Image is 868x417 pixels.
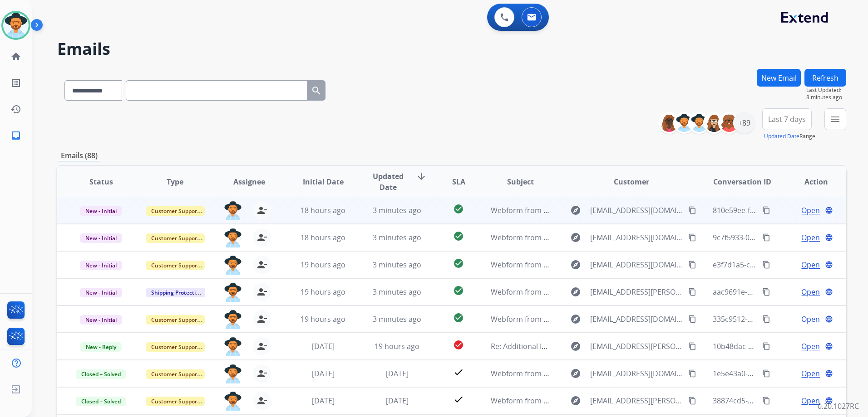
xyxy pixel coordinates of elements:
[301,314,345,324] span: 19 hours ago
[256,205,267,216] mat-icon: person_remove
[373,260,421,270] span: 3 minutes ago
[80,315,122,325] span: New - Initial
[801,232,820,243] span: Open
[453,312,464,323] mat-icon: check_circle
[764,132,815,140] span: Range
[570,368,581,379] mat-icon: explore
[570,205,581,216] mat-icon: explore
[507,176,534,187] span: Subject
[590,341,683,352] span: [EMAIL_ADDRESS][PERSON_NAME][DOMAIN_NAME]
[301,233,345,242] span: 18 hours ago
[762,369,770,378] mat-icon: content_copy
[146,288,208,297] span: Shipping Protection
[368,171,409,193] span: Updated Date
[146,261,205,270] span: Customer Support
[312,341,335,351] span: [DATE]
[224,364,242,383] img: agent-avatar
[830,114,841,125] mat-icon: menu
[146,206,205,216] span: Customer Support
[762,342,770,350] mat-icon: content_copy
[80,206,122,216] span: New - Initial
[10,78,21,88] mat-icon: list_alt
[491,205,696,215] span: Webform from [EMAIL_ADDRESS][DOMAIN_NAME] on [DATE]
[570,259,581,270] mat-icon: explore
[825,397,833,405] mat-icon: language
[688,369,696,378] mat-icon: content_copy
[570,286,581,297] mat-icon: explore
[570,314,581,325] mat-icon: explore
[10,130,21,141] mat-icon: inbox
[301,260,345,270] span: 19 hours ago
[590,395,683,406] span: [EMAIL_ADDRESS][PERSON_NAME][DOMAIN_NAME]
[146,369,205,379] span: Customer Support
[762,288,770,296] mat-icon: content_copy
[386,396,409,406] span: [DATE]
[224,201,242,220] img: agent-avatar
[256,341,267,352] mat-icon: person_remove
[762,315,770,323] mat-icon: content_copy
[256,286,267,297] mat-icon: person_remove
[590,205,683,216] span: [EMAIL_ADDRESS][DOMAIN_NAME]
[590,259,683,270] span: [EMAIL_ADDRESS][DOMAIN_NAME]
[491,369,696,378] span: Webform from [EMAIL_ADDRESS][DOMAIN_NAME] on [DATE]
[688,233,696,242] mat-icon: content_copy
[688,397,696,405] mat-icon: content_copy
[10,51,21,62] mat-icon: home
[757,69,801,87] button: New Email
[570,232,581,243] mat-icon: explore
[818,401,859,412] p: 0.20.1027RC
[806,94,846,101] span: 8 minutes ago
[373,233,421,242] span: 3 minutes ago
[713,287,849,297] span: aac9691e-7f60-49b1-b4c4-830fc8e9b446
[801,259,820,270] span: Open
[89,176,113,187] span: Status
[453,394,464,405] mat-icon: check
[224,310,242,329] img: agent-avatar
[146,315,205,325] span: Customer Support
[733,112,755,134] div: +89
[303,176,344,187] span: Initial Date
[491,233,696,242] span: Webform from [EMAIL_ADDRESS][DOMAIN_NAME] on [DATE]
[167,176,183,187] span: Type
[256,395,267,406] mat-icon: person_remove
[57,150,101,161] p: Emails (88)
[256,232,267,243] mat-icon: person_remove
[713,205,850,215] span: 810e59ee-fd36-46e7-a339-837102ec4c8a
[491,314,696,324] span: Webform from [EMAIL_ADDRESS][DOMAIN_NAME] on [DATE]
[801,341,820,352] span: Open
[713,369,848,378] span: 1e5e43a0-eaae-41e9-9daf-84266e7b6f9f
[224,283,242,302] img: agent-avatar
[804,69,846,87] button: Refresh
[806,87,846,94] span: Last Updated:
[825,342,833,350] mat-icon: language
[375,341,419,351] span: 19 hours ago
[453,367,464,378] mat-icon: check
[453,339,464,350] mat-icon: check_circle
[80,288,122,297] span: New - Initial
[491,396,753,406] span: Webform from [EMAIL_ADDRESS][PERSON_NAME][DOMAIN_NAME] on [DATE]
[762,108,812,130] button: Last 7 days
[80,261,122,270] span: New - Initial
[713,260,847,270] span: e3f7d1a5-c116-4492-8ff4-2c1533a660ee
[713,314,853,324] span: 335c9512-16d1-42b0-b57b-047675cc3039
[570,395,581,406] mat-icon: explore
[688,288,696,296] mat-icon: content_copy
[801,314,820,325] span: Open
[713,341,854,351] span: 10b48dac-b288-4b40-89d7-88b0448325c3
[688,261,696,269] mat-icon: content_copy
[762,261,770,269] mat-icon: content_copy
[224,337,242,356] img: agent-avatar
[416,171,427,182] mat-icon: arrow_downward
[491,341,609,351] span: Re: Additional Information Needed
[76,369,126,379] span: Closed – Solved
[590,368,683,379] span: [EMAIL_ADDRESS][DOMAIN_NAME]
[762,233,770,242] mat-icon: content_copy
[825,233,833,242] mat-icon: language
[614,176,649,187] span: Customer
[224,392,242,411] img: agent-avatar
[801,395,820,406] span: Open
[3,13,29,38] img: avatar
[453,231,464,242] mat-icon: check_circle
[825,206,833,214] mat-icon: language
[373,205,421,215] span: 3 minutes ago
